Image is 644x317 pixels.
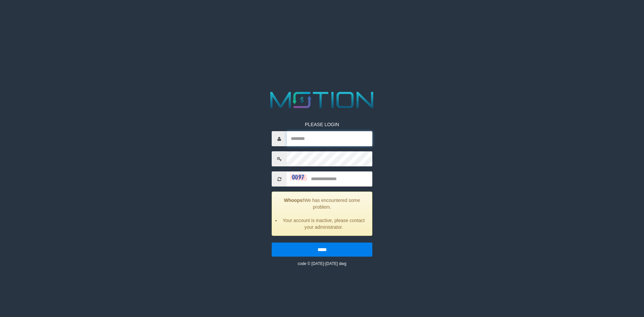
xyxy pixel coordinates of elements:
[280,217,367,230] li: Your account is inactive, please contact your administrator.
[298,261,346,266] small: code © [DATE]-[DATE] dwg
[272,121,372,128] p: PLEASE LOGIN
[290,174,307,180] img: captcha
[284,198,304,203] strong: Whoops!
[272,192,372,236] div: We has encountered some problem.
[266,89,378,111] img: MOTION_logo.png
